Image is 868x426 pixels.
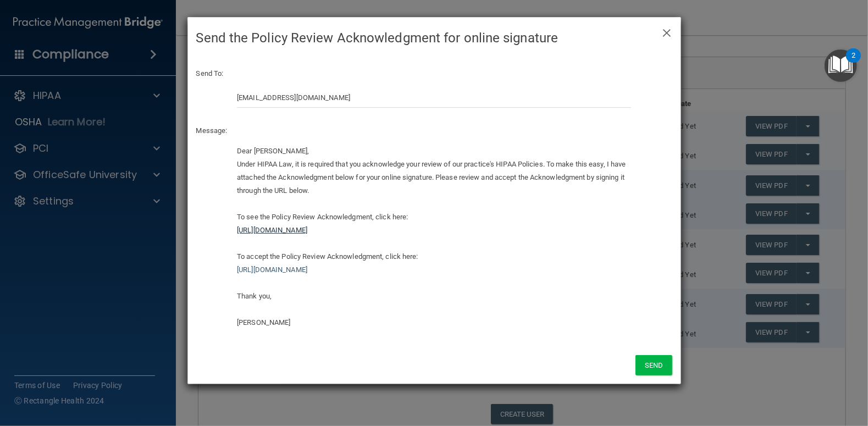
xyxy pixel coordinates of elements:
a: [URL][DOMAIN_NAME] [237,226,307,234]
p: Message: [196,124,672,137]
a: [URL][DOMAIN_NAME] [237,265,307,274]
h4: Send the Policy Review Acknowledgment for online signature [196,26,672,50]
div: Dear [PERSON_NAME], Under HIPAA Law, it is required that you acknowledge your review of our pract... [237,145,631,329]
span: × [662,20,672,42]
input: Email Address [237,87,631,108]
button: Open Resource Center, 2 new notifications [825,49,857,82]
div: 2 [852,56,855,70]
button: Send [635,355,672,375]
p: Send To: [196,67,672,80]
